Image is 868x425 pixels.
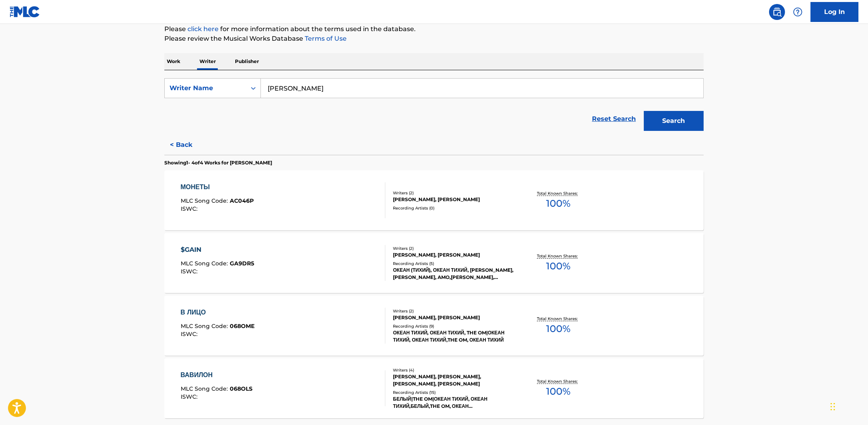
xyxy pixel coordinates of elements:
div: Recording Artists ( 5 ) [393,261,513,267]
div: Writer Name [170,83,241,93]
div: Writers ( 2 ) [393,308,513,314]
a: Log In [811,2,858,22]
img: search [772,7,782,17]
span: 068OLS [230,385,253,392]
p: Total Known Shares: [537,378,580,384]
iframe: Chat Widget [828,387,868,425]
span: MLC Song Code : [181,260,230,267]
span: ISWC : [181,205,199,212]
div: ОКЕАН ТИХИЙ, ОКЕАН ТИХИЙ, THE OM|ОКЕАН ТИХИЙ, ОКЕАН ТИХИЙ,THE OM, ОКЕАН ТИХИЙ [393,329,513,344]
span: 100 % [546,196,570,211]
img: help [793,7,803,17]
a: МОНЕТЫMLC Song Code:AC046PISWC:Writers (2)[PERSON_NAME], [PERSON_NAME]Recording Artists (0)Total ... [164,170,704,230]
span: GA9DR5 [230,260,254,267]
div: Recording Artists ( 15 ) [393,389,513,395]
span: MLC Song Code : [181,197,230,204]
div: [PERSON_NAME], [PERSON_NAME] [393,196,513,203]
a: В ЛИЦОMLC Song Code:068OMEISWC:Writers (2)[PERSON_NAME], [PERSON_NAME]Recording Artists (9)ОКЕАН ... [164,296,704,356]
a: Terms of Use [303,35,347,42]
span: ISWC : [181,393,199,400]
p: Total Known Shares: [537,316,580,322]
div: Help [790,4,806,20]
span: AC046P [230,197,254,204]
span: 100 % [546,322,570,336]
span: MLC Song Code : [181,322,230,330]
p: Publisher [233,53,261,70]
div: ВАВИЛОН [181,370,253,380]
div: Recording Artists ( 0 ) [393,205,513,211]
a: Public Search [769,4,785,20]
a: Reset Search [588,110,640,128]
p: Total Known Shares: [537,190,580,196]
span: 100 % [546,384,570,399]
div: БЕЛЫЙ|THE OM|ОКЕАН ТИХИЙ, ОКЕАН ТИХИЙ,БЕЛЫЙ,THE OM, ОКЕАН ТИХИЙ,БЕЛЫЙ,THE OM, ОКЕАН ТИХИЙ, ОКЕАН ... [393,395,513,410]
span: ISWC : [181,330,199,338]
p: Please for more information about the terms used in the database. [164,24,704,34]
span: ISWC : [181,268,199,275]
button: < Back [164,135,212,155]
a: ВАВИЛОНMLC Song Code:068OLSISWC:Writers (4)[PERSON_NAME], [PERSON_NAME], [PERSON_NAME], [PERSON_N... [164,358,704,418]
span: MLC Song Code : [181,385,230,392]
div: Writers ( 4 ) [393,367,513,373]
button: Search [644,111,704,131]
p: Showing 1 - 4 of 4 Works for [PERSON_NAME] [164,159,272,166]
div: [PERSON_NAME], [PERSON_NAME] [393,251,513,259]
div: [PERSON_NAME], [PERSON_NAME], [PERSON_NAME], [PERSON_NAME] [393,373,513,387]
div: МОНЕТЫ [181,182,254,192]
form: Search Form [164,78,704,135]
a: click here [187,25,219,33]
div: Writers ( 2 ) [393,190,513,196]
img: MLC Logo [10,6,40,18]
div: В ЛИЦО [181,308,254,317]
span: 100 % [546,259,570,273]
div: Recording Artists ( 9 ) [393,323,513,329]
div: ОКЕАН (ТИХИЙ), ОКЕАН ТИХИЙ, [PERSON_NAME], [PERSON_NAME], AMO,[PERSON_NAME],[PERSON_NAME], [PERSO... [393,267,513,281]
div: $GAIN [181,245,254,255]
a: $GAINMLC Song Code:GA9DR5ISWC:Writers (2)[PERSON_NAME], [PERSON_NAME]Recording Artists (5)ОКЕАН (... [164,233,704,293]
p: Writer [197,53,218,70]
p: Please review the Musical Works Database [164,34,704,43]
div: Drag [831,395,835,419]
p: Work [164,53,183,70]
div: [PERSON_NAME], [PERSON_NAME] [393,314,513,321]
span: 068OME [230,322,254,330]
div: Writers ( 2 ) [393,245,513,251]
p: Total Known Shares: [537,253,580,259]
